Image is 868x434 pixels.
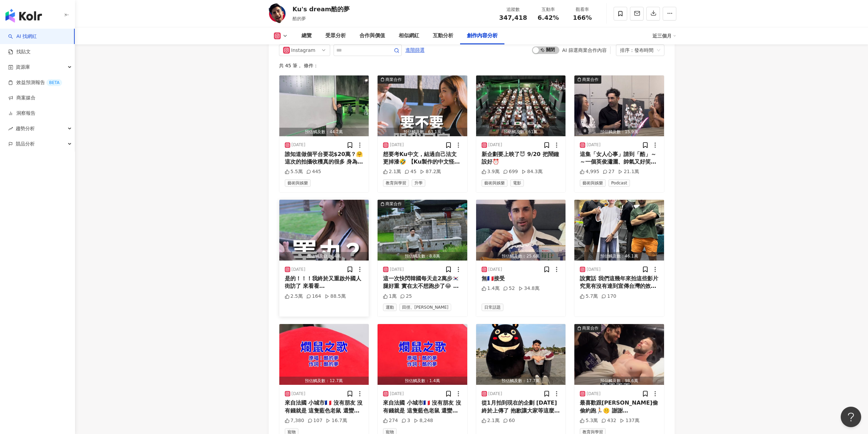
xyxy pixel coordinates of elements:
[580,168,599,175] div: 4,995
[16,59,30,75] span: 資源庫
[574,128,664,136] div: 預估觸及數：15.9萬
[5,9,42,23] img: logo
[518,285,540,292] div: 34.8萬
[325,32,346,40] div: 受眾分析
[482,275,560,282] div: 無🇫🇷接受
[587,142,601,148] div: [DATE]
[385,200,402,207] div: 商業合作
[414,417,433,424] div: 8,248
[652,30,676,41] div: 近三個月
[390,391,404,397] div: [DATE]
[285,293,303,300] div: 2.5萬
[574,377,664,385] div: 預估觸及數：98.6萬
[291,45,313,56] div: Instagram
[390,142,404,148] div: [DATE]
[285,399,364,415] div: 來自法國 小城市🇫🇷 沒有朋友 沒有錢就是 這隻藍色老鼠 還蠻厭世🫠 但他其實 都覺得累😩 心碎💔 他整天只想睡 都在那邊滑脆 疲憊的💤 他叫爛鼠～ 他想加入 來台灣住 他叫爛鼠～～～🐭 離開自...
[482,399,560,415] div: 從1月拍到現在的企劃 [DATE]終於上傳了 抱歉讓大家等這麼久... 感覺我對影片規模的要求越來越高不一定是好事😂 這幾個禮拜每天都看到問我們是不是退休的留言😴 不過拍這一隻吉祥物的影片感覺真...
[293,5,350,13] div: Ku's dream酷的夢
[279,252,369,261] div: 預估觸及數：64萬
[488,267,502,272] div: [DATE]
[383,151,462,166] div: 想要考Ku中文，結過自己法文更掉漆🤣 【Ku製作的中文怪物-全球中文挑戰賽】 歡迎到Ku的頻道看他燒掉500萬製作的[DEMOGRAPHIC_DATA]中文能力挑戰賽！ 9/20 將在Ku’s ...
[400,293,412,300] div: 25
[574,75,664,136] button: 商業合作預估觸及數：15.9萬
[293,16,306,21] span: 酷的夢
[574,200,664,261] button: 預估觸及數：46.1萬
[383,275,462,290] div: 這一次快閃韓國每天走2萬步🇰🇷 腿好重 實在太不想跑步了😂 但能夠在不同的環境練覺得好新鮮 也可以邊跑邊逛好充實🤩（開玩笑好累） 在國外跑比較有動力 就像跟別人一起跑會想要跑更快 在11月New...
[476,377,566,385] div: 預估觸及數：17.7萬
[580,151,659,166] div: 這集「女人心事」請到「酷」～～一個英俊瀟灑、帥氣又好笑的法國台客～～好好笑好可愛😻、敬請收聽喔！ #女人心事 #酷的夢
[378,200,467,261] button: 商業合作預估觸及數：8.8萬
[383,179,409,187] span: 教育與學習
[267,3,288,24] img: KOL Avatar
[574,200,664,261] img: post-image
[306,168,321,175] div: 445
[285,275,364,290] div: 是的！！！我終於又重啟外國人街訪了 來看看[GEOGRAPHIC_DATA]的[DEMOGRAPHIC_DATA]都是什麼原因來到台灣？做什麼工作？如何被[DEMOGRAPHIC_DATA]同化...
[499,14,527,21] span: 347,418
[359,32,385,40] div: 合作與價值
[308,417,323,424] div: 107
[499,6,527,13] div: 追蹤數
[503,168,518,175] div: 699
[306,293,321,300] div: 164
[580,399,659,415] div: 最喜歡跟[PERSON_NAME]偷偷約跑🏃🏻🤫 謝謝 @garmingrctw 送我手錶 還有幫我們報名10K路跑比賽！ 還有[PERSON_NAME] @von_schaef 個性這麼好 雖...
[574,252,664,261] div: 預估觸及數：46.1萬
[433,32,453,40] div: 互動分析
[573,14,592,21] span: 166%
[467,32,498,40] div: 創作內容分析
[476,200,566,261] button: 預估觸及數：25.6萬
[378,324,467,385] img: post-image
[535,6,561,13] div: 互動率
[476,75,566,136] img: post-image
[608,179,630,187] span: Podcast
[521,168,543,175] div: 84.3萬
[279,200,369,261] img: post-image
[580,417,598,424] div: 5.3萬
[279,75,369,136] img: post-image
[279,200,369,261] button: 預估觸及數：64萬
[279,75,369,136] button: 預估觸及數：44.2萬
[390,267,404,272] div: [DATE]
[582,76,599,83] div: 商業合作
[620,45,654,56] div: 排序：發布時間
[383,304,397,311] span: 運動
[587,391,601,397] div: [DATE]
[574,324,664,385] button: 商業合作預估觸及數：98.6萬
[580,293,598,300] div: 5.7萬
[482,151,560,166] div: 新企劃要上映了😈 9/20 把鬧鐘設好⏰
[570,6,595,13] div: 觀看率
[383,293,397,300] div: 1萬
[587,267,601,272] div: [DATE]
[482,285,500,292] div: 1.4萬
[574,324,664,385] img: post-image
[503,285,515,292] div: 52
[279,377,369,385] div: 預估觸及數：12.7萬
[488,391,502,397] div: [DATE]
[285,151,364,166] div: 誰知道做個平台要花$20萬？🤗 這次的拍攝收穫真的很多 身為一個外國人在台灣、在沒有經驗的情況下拍這麼大的企劃 我必須說我有一點高估我自己 從自己一個人拍片 到要當30幾位工作人員和100位參賽...
[279,63,664,68] div: 共 45 筆 ， 條件：
[482,417,500,424] div: 2.1萬
[620,417,639,424] div: 137萬
[420,168,441,175] div: 87.2萬
[476,252,566,261] div: 預估觸及數：25.6萬
[8,95,35,101] a: 商案媒合
[378,128,467,136] div: 預估觸及數：63.1萬
[404,168,416,175] div: 45
[399,32,419,40] div: 相似網紅
[476,200,566,261] img: post-image
[301,32,312,40] div: 總覽
[279,128,369,136] div: 預估觸及數：44.2萬
[8,126,13,131] span: rise
[399,304,451,311] span: 田徑、[PERSON_NAME]
[292,267,306,272] div: [DATE]
[580,179,606,187] span: 藝術與娛樂
[401,417,410,424] div: 3
[601,293,616,300] div: 170
[406,45,425,56] span: 進階篩選
[325,293,346,300] div: 88.5萬
[378,324,467,385] button: 預估觸及數：1.4萬
[383,399,462,415] div: 來自法國 小城市🇫🇷 沒有朋友 沒有錢就是 這隻藍色老鼠 還蠻厭世 但他其實 都覺得累心碎💔 他整天只想睡💤 都在那邊滑脆 疲憊的 他叫爛鼠～ 他想加入 來台灣住🇹🇼 他叫爛鼠～～～ 離開自己的...
[378,252,467,261] div: 預估觸及數：8.8萬
[476,128,566,136] div: 預估觸及數：61萬
[580,275,659,290] div: 說實話 我們這幾年來拍這些影片 究竟有沒有達到宣傳台灣的效果蠻難說的 雖然偶爾會遇到外國人告訴我說 來台灣之前有看我們影片 但也不知道影響有多大 不過！這次我很肯定 這兩位來台灣主要的原因是因為...
[285,179,311,187] span: 藝術與娛樂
